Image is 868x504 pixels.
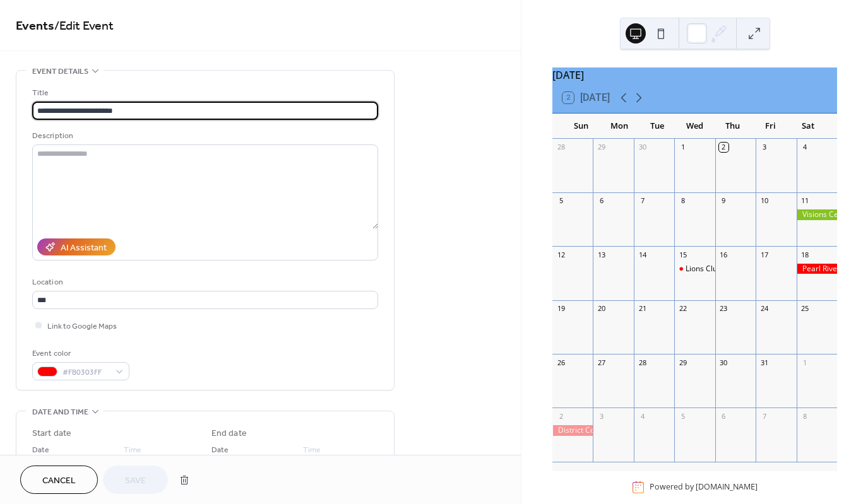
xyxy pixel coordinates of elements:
[800,358,810,367] div: 1
[211,443,229,457] span: Date
[789,114,827,139] div: Sat
[32,86,376,100] div: Title
[638,143,647,152] div: 30
[759,411,769,421] div: 7
[32,65,88,78] span: Event details
[719,304,728,314] div: 23
[800,250,810,259] div: 18
[556,304,566,314] div: 19
[650,482,758,493] div: Powered by
[597,250,606,259] div: 13
[797,209,837,220] div: Visions Center Cleanup
[674,264,715,274] div: Lions Club Meeting
[556,196,566,206] div: 5
[597,304,606,314] div: 20
[719,411,728,421] div: 6
[713,114,751,139] div: Thu
[638,304,647,314] div: 21
[676,114,714,139] div: Wed
[719,358,728,367] div: 30
[597,143,606,152] div: 29
[759,358,769,367] div: 31
[556,143,566,152] div: 28
[556,411,566,421] div: 2
[32,129,376,143] div: Description
[638,358,647,367] div: 28
[800,196,810,206] div: 11
[800,411,810,421] div: 8
[556,250,566,259] div: 12
[124,443,141,457] span: Time
[678,411,687,421] div: 5
[759,304,769,314] div: 24
[562,114,600,139] div: Sun
[638,196,647,206] div: 7
[597,358,606,367] div: 27
[32,347,127,360] div: Event color
[678,196,687,206] div: 8
[597,411,606,421] div: 3
[32,406,88,419] span: Date and time
[686,264,752,274] div: Lions Club Meeting
[678,358,687,367] div: 29
[211,427,247,440] div: End date
[800,143,810,152] div: 4
[719,196,728,206] div: 9
[42,474,76,488] span: Cancel
[600,114,638,139] div: Mon
[303,443,321,457] span: Time
[556,358,566,367] div: 26
[759,143,769,152] div: 3
[797,264,837,274] div: Pearl River Day
[61,242,107,255] div: AI Assistant
[638,250,647,259] div: 14
[32,443,49,457] span: Date
[719,143,728,152] div: 2
[759,250,769,259] div: 17
[62,366,109,379] span: #FB0303FF
[32,276,376,289] div: Location
[678,304,687,314] div: 22
[47,320,117,333] span: Link to Google Maps
[597,196,606,206] div: 6
[54,14,114,38] span: / Edit Event
[696,482,758,493] a: [DOMAIN_NAME]
[759,196,769,206] div: 10
[32,427,71,440] div: Start date
[552,425,593,436] div: District Convention
[638,114,676,139] div: Tue
[719,250,728,259] div: 16
[678,143,687,152] div: 1
[37,238,116,255] button: AI Assistant
[751,114,789,139] div: Fri
[678,250,687,259] div: 15
[800,304,810,314] div: 25
[16,14,54,38] a: Events
[638,411,647,421] div: 4
[20,466,98,494] button: Cancel
[552,67,837,83] div: [DATE]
